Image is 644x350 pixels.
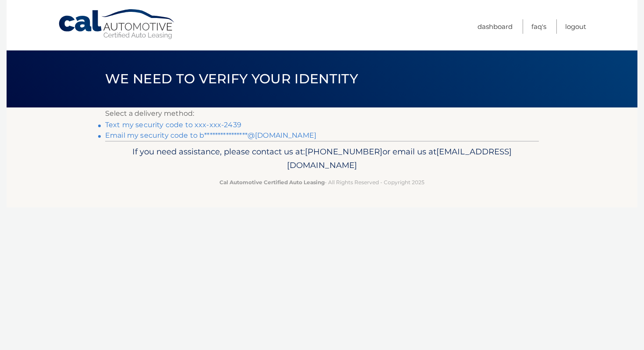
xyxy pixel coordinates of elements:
p: Select a delivery method: [105,107,539,120]
p: If you need assistance, please contact us at: or email us at [111,145,533,173]
a: Cal Automotive [58,9,176,40]
span: [PHONE_NUMBER] [305,146,382,157]
p: - All Rights Reserved - Copyright 2025 [111,178,533,187]
a: FAQ's [531,19,546,34]
span: We need to verify your identity [105,71,358,87]
a: Text my security code to xxx-xxx-2439 [105,121,241,129]
a: Dashboard [478,19,513,34]
strong: Cal Automotive Certified Auto Leasing [219,179,325,186]
a: Logout [565,19,586,34]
